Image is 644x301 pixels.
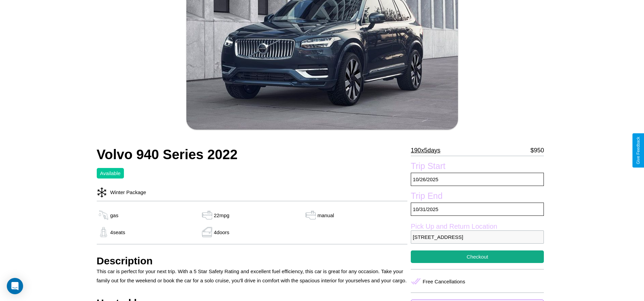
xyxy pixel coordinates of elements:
[411,173,544,186] p: 10 / 26 / 2025
[107,188,146,197] p: Winter Package
[100,169,121,178] p: Available
[110,211,118,220] p: gas
[200,210,214,220] img: gas
[411,145,440,156] p: 190 x 5 days
[411,250,544,263] button: Checkout
[317,211,334,220] p: manual
[411,161,544,173] label: Trip Start
[411,203,544,216] p: 10 / 31 / 2025
[97,267,408,285] p: This car is perfect for your next trip. With a 5 Star Safety Rating and excellent fuel efficiency...
[214,228,229,237] p: 4 doors
[214,211,229,220] p: 22 mpg
[7,278,23,294] div: Open Intercom Messenger
[411,230,544,244] p: [STREET_ADDRESS]
[411,223,544,230] label: Pick Up and Return Location
[97,227,110,237] img: gas
[304,210,317,220] img: gas
[411,191,544,203] label: Trip End
[636,137,641,164] div: Give Feedback
[97,210,110,220] img: gas
[200,227,214,237] img: gas
[97,147,408,162] h2: Volvo 940 Series 2022
[530,145,544,156] p: $ 950
[97,255,408,267] h3: Description
[423,277,465,286] p: Free Cancellations
[110,228,125,237] p: 4 seats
